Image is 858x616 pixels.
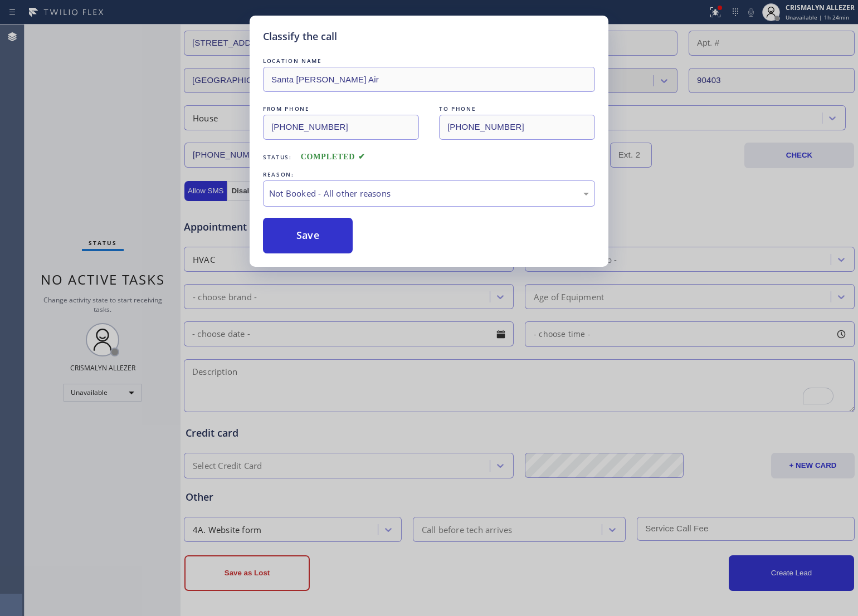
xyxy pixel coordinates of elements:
[301,153,365,161] span: COMPLETED
[439,103,595,115] div: TO PHONE
[263,169,595,180] div: REASON:
[263,115,419,140] input: From phone
[263,55,595,67] div: LOCATION NAME
[263,29,337,44] h5: Classify the call
[263,153,292,161] span: Status:
[439,115,595,140] input: To phone
[263,218,353,253] button: Save
[269,187,589,200] div: Not Booked - All other reasons
[263,103,419,115] div: FROM PHONE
